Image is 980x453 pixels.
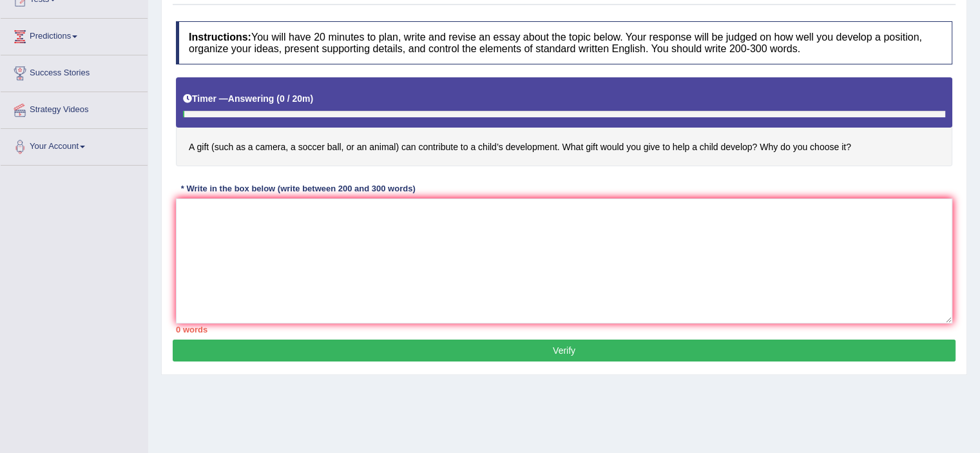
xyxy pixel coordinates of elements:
div: 0 words [176,323,952,336]
button: Verify [173,340,956,361]
b: 0 / 20m [280,93,310,104]
b: Answering [228,93,274,104]
b: ) [310,93,313,104]
div: * Write in the box below (write between 200 and 300 words) [176,182,420,195]
a: Success Stories [1,55,148,88]
a: Strategy Videos [1,92,148,124]
a: Predictions [1,19,148,51]
b: ( [276,93,280,104]
h5: Timer — [183,94,313,104]
b: Instructions: [189,32,251,43]
h4: You will have 20 minutes to plan, write and revise an essay about the topic below. Your response ... [176,21,952,64]
a: Your Account [1,129,148,161]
